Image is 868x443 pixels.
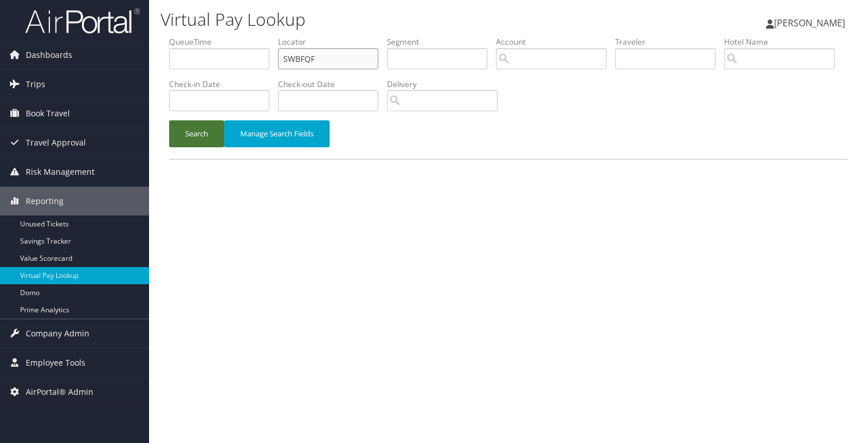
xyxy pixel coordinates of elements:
[169,120,224,147] button: Search
[25,7,140,34] img: airportal-logo.png
[169,79,278,90] label: Check-in Date
[724,36,843,48] label: Hotel Name
[387,79,506,90] label: Delivery
[26,319,89,348] span: Company Admin
[26,99,70,128] span: Book Travel
[26,187,64,215] span: Reporting
[766,6,857,40] a: [PERSON_NAME]
[26,128,86,157] span: Travel Approval
[26,348,85,377] span: Employee Tools
[496,36,615,48] label: Account
[26,41,72,69] span: Dashboards
[278,79,387,90] label: Check-out Date
[26,378,93,406] span: AirPortal® Admin
[161,7,624,32] h1: Virtual Pay Lookup
[169,36,278,48] label: QueueTime
[278,36,387,48] label: Locator
[774,17,845,29] span: [PERSON_NAME]
[26,158,95,186] span: Risk Management
[615,36,724,48] label: Traveler
[26,70,45,99] span: Trips
[224,120,330,147] button: Manage Search Fields
[387,36,496,48] label: Segment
